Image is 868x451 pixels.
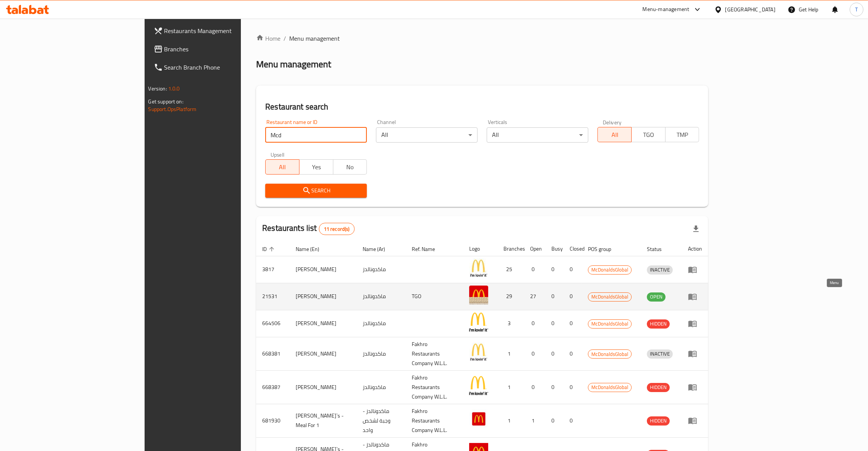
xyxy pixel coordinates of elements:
span: TGO [635,129,663,140]
div: Menu [688,265,702,274]
button: No [333,159,367,175]
td: 3 [497,310,524,337]
span: McDonaldsGlobal [588,265,631,274]
span: Get support on: [148,97,183,106]
td: 0 [564,283,582,310]
td: 0 [524,310,545,337]
img: McDonald's [469,286,488,305]
td: 0 [524,337,545,370]
img: McDonald`s - Meal For 1 [469,410,488,429]
div: HIDDEN [647,319,670,329]
h2: Menu management [256,58,331,70]
td: 1 [497,404,524,437]
span: INACTIVE [647,265,673,274]
button: All [597,127,632,142]
td: 0 [564,370,582,404]
span: McDonaldsGlobal [588,292,631,301]
h2: Restaurants list [262,222,354,235]
span: Restaurants Management [164,26,283,35]
input: Search for restaurant name or ID.. [265,127,367,143]
td: [PERSON_NAME] [290,256,356,283]
td: Fakhro Restaurants Company W.L.L. [406,337,463,370]
div: All [376,127,478,143]
img: Mcdonald's [469,376,488,395]
span: McDonaldsGlobal [588,383,631,392]
td: 0 [545,337,564,370]
td: 0 [545,370,564,404]
span: Search [271,186,361,195]
span: HIDDEN [647,319,670,328]
th: Closed [564,241,582,256]
div: INACTIVE [647,349,673,359]
div: Menu [688,416,702,425]
span: 1.0.0 [168,84,180,94]
td: Fakhro Restaurants Company W.L.L. [406,370,463,404]
span: 11 record(s) [319,225,354,233]
h2: Restaurant search [265,101,699,113]
td: TGO [406,283,463,310]
td: 0 [545,310,564,337]
div: Menu [688,383,702,392]
td: 27 [524,283,545,310]
label: Upsell [271,152,285,157]
span: Search Branch Phone [164,63,283,72]
td: 29 [497,283,524,310]
span: INACTIVE [647,349,673,358]
span: Menu management [289,34,340,43]
td: ماكدونالدز [357,310,406,337]
td: [PERSON_NAME] [290,337,356,370]
a: Restaurants Management [148,22,290,40]
span: Name (Ar) [363,245,395,254]
td: [PERSON_NAME] [290,283,356,310]
div: Total records count [319,223,355,235]
span: Yes [303,162,330,173]
td: [PERSON_NAME] [290,310,356,337]
div: All [487,127,588,143]
th: Action [682,241,708,256]
td: 0 [564,256,582,283]
td: 1 [497,337,524,370]
span: TMP [669,129,696,140]
span: McDonaldsGlobal [588,319,631,328]
th: Branches [497,241,524,256]
td: 0 [564,310,582,337]
div: [GEOGRAPHIC_DATA] [725,5,776,14]
span: Status [647,245,672,254]
td: [PERSON_NAME] [290,370,356,404]
span: T [855,5,858,14]
img: Mcdonald's [469,313,488,332]
a: Branches [148,40,290,58]
img: McDonald's [469,259,488,278]
span: No [336,162,364,173]
td: 0 [564,404,582,437]
span: McDonaldsGlobal [588,350,631,359]
span: OPEN [647,292,666,301]
span: All [601,129,629,140]
a: Support.OpsPlatform [148,104,197,114]
span: All [269,162,296,173]
nav: breadcrumb [256,34,708,43]
div: Export file [687,220,705,238]
span: Name (En) [296,245,329,254]
span: HIDDEN [647,383,670,392]
span: Version: [148,84,167,94]
td: ماكدونالدز - وجبة لشخص واحد [357,404,406,437]
button: Yes [299,159,333,175]
button: Search [265,184,367,198]
td: Fakhro Restaurants Company W.L.L. [406,404,463,437]
span: Ref. Name [412,245,445,254]
td: 25 [497,256,524,283]
img: McDonald's [469,343,488,362]
td: ماكدونالدز [357,337,406,370]
div: Menu [688,319,702,328]
button: TMP [665,127,699,142]
span: Branches [164,44,283,54]
td: 0 [524,370,545,404]
span: POS group [588,245,621,254]
td: ماكدونالدز [357,256,406,283]
th: Logo [463,241,497,256]
div: Menu-management [643,5,690,14]
td: 0 [545,404,564,437]
button: TGO [631,127,666,142]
